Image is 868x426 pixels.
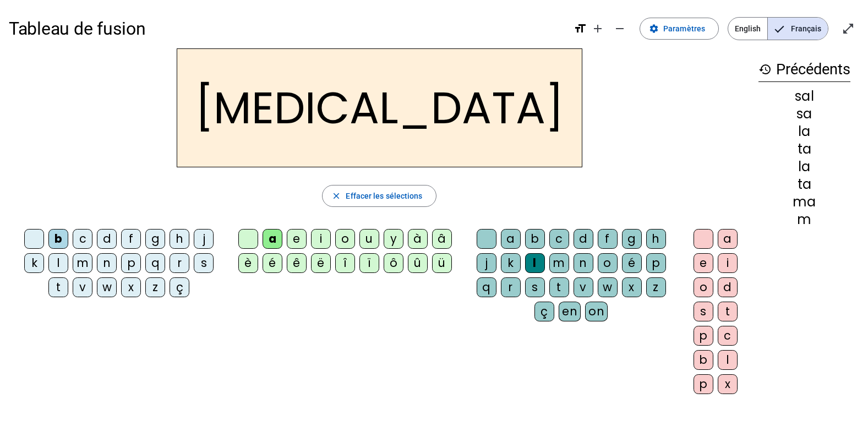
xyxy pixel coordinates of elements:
div: a [718,229,738,249]
div: y [384,229,403,249]
div: k [501,253,521,273]
div: q [145,253,165,273]
div: sa [758,107,850,121]
div: à [408,229,428,249]
mat-icon: settings [649,24,659,34]
div: â [432,229,452,249]
div: v [574,277,593,297]
div: x [121,277,141,297]
div: q [477,277,496,297]
div: p [694,326,713,346]
div: g [145,229,165,249]
div: w [97,277,117,297]
span: Paramètres [663,22,705,35]
div: e [287,229,307,249]
span: Effacer les sélections [346,189,422,203]
div: ç [534,302,554,321]
div: p [694,374,713,394]
div: ma [758,195,850,209]
button: Augmenter la taille de la police [587,18,609,40]
div: z [145,277,165,297]
div: a [501,229,521,249]
div: j [194,229,214,249]
div: z [646,277,666,297]
div: l [525,253,545,273]
div: o [335,229,355,249]
div: j [477,253,496,273]
div: ç [170,277,189,297]
div: o [694,277,713,297]
div: r [170,253,189,273]
h1: Tableau de fusion [9,11,565,46]
div: v [73,277,92,297]
div: t [549,277,569,297]
div: u [359,229,379,249]
div: p [121,253,141,273]
div: û [408,253,428,273]
div: k [24,253,44,273]
div: d [718,277,738,297]
mat-icon: open_in_full [842,22,855,35]
div: n [97,253,117,273]
div: r [501,277,521,297]
div: la [758,160,850,173]
div: e [694,253,713,273]
div: s [194,253,214,273]
div: b [525,229,545,249]
div: s [525,277,545,297]
div: m [549,253,569,273]
div: on [585,302,608,321]
mat-icon: add [591,22,604,35]
div: c [549,229,569,249]
div: i [311,229,331,249]
div: ê [287,253,307,273]
span: Français [768,18,828,40]
div: b [694,350,713,370]
div: g [622,229,642,249]
h3: Précédents [758,57,850,82]
mat-icon: remove [613,22,626,35]
div: s [694,302,713,321]
button: Effacer les sélections [322,185,436,207]
div: é [622,253,642,273]
div: c [718,326,738,346]
div: è [238,253,258,273]
div: m [73,253,92,273]
div: o [598,253,618,273]
div: f [598,229,618,249]
div: ü [432,253,452,273]
div: w [598,277,618,297]
h2: [MEDICAL_DATA] [177,48,582,167]
div: x [622,277,642,297]
div: en [559,302,581,321]
div: ta [758,143,850,156]
div: n [574,253,593,273]
div: h [170,229,189,249]
mat-icon: format_size [574,22,587,35]
span: English [728,18,767,40]
div: d [97,229,117,249]
div: b [48,229,68,249]
div: t [718,302,738,321]
button: Entrer en plein écran [837,18,859,40]
div: a [263,229,282,249]
mat-icon: close [331,191,341,201]
div: i [718,253,738,273]
button: Paramètres [640,18,719,40]
div: m [758,213,850,226]
div: x [718,374,738,394]
div: ô [384,253,403,273]
div: ï [359,253,379,273]
div: l [718,350,738,370]
button: Diminuer la taille de la police [609,18,631,40]
div: h [646,229,666,249]
div: t [48,277,68,297]
div: sal [758,90,850,103]
div: ë [311,253,331,273]
mat-button-toggle-group: Language selection [728,17,828,40]
div: c [73,229,92,249]
div: d [574,229,593,249]
div: î [335,253,355,273]
div: l [48,253,68,273]
div: la [758,125,850,138]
